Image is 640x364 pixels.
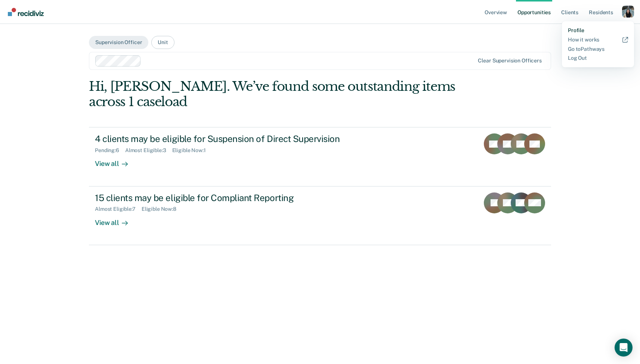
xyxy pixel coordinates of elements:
button: Profile dropdown button [622,6,634,18]
a: Profile [568,27,628,34]
a: Log Out [568,55,628,61]
div: View all [95,154,137,168]
div: Almost Eligible : 7 [95,206,142,212]
div: Open Intercom Messenger [615,339,633,357]
div: View all [95,212,137,227]
button: Supervision Officer [89,36,148,49]
div: 4 clients may be eligible for Suspension of Direct Supervision [95,133,357,144]
div: 15 clients may be eligible for Compliant Reporting [95,192,357,203]
a: Go to Pathways [568,46,628,52]
a: 4 clients may be eligible for Suspension of Direct SupervisionPending:6Almost Eligible:3Eligible ... [89,127,551,186]
img: Recidiviz [8,8,44,16]
div: Hi, [PERSON_NAME]. We’ve found some outstanding items across 1 caseload [89,79,458,109]
a: 15 clients may be eligible for Compliant ReportingAlmost Eligible:7Eligible Now:8View all [89,186,551,245]
div: Pending : 6 [95,147,125,154]
button: Unit [151,36,174,49]
div: Clear supervision officers [478,58,541,64]
a: How it works [568,37,628,43]
div: Almost Eligible : 3 [125,147,172,154]
div: Eligible Now : 8 [142,206,182,212]
div: Eligible Now : 1 [172,147,212,154]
